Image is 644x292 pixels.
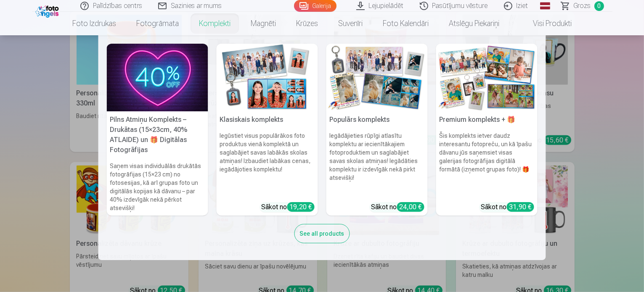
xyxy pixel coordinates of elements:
[439,12,509,35] a: Atslēgu piekariņi
[397,202,424,212] div: 24,00 €
[436,111,538,128] h5: Premium komplekts + 🎁
[217,128,318,199] h6: Iegūstiet visus populārākos foto produktus vienā komplektā un saglabājiet savas labākās skolas at...
[107,44,208,111] img: Pilns Atmiņu Komplekts – Drukātas (15×23cm, 40% ATLAIDE) un 🎁 Digitālas Fotogrāfijas
[262,202,315,212] div: Sākot no
[371,202,424,212] div: Sākot no
[189,12,241,35] a: Komplekti
[481,202,534,212] div: Sākot no
[328,12,373,35] a: Suvenīri
[436,44,538,216] a: Premium komplekts + 🎁 Premium komplekts + 🎁Šis komplekts ietver daudz interesantu fotopreču, un k...
[287,202,315,212] div: 19,20 €
[35,3,61,18] img: /fa1
[436,44,538,111] img: Premium komplekts + 🎁
[294,224,350,243] div: See all products
[217,44,318,111] img: Klasiskais komplekts
[62,12,126,35] a: Foto izdrukas
[574,1,591,11] span: Grozs
[436,128,538,199] h6: Šis komplekts ietver daudz interesantu fotopreču, un kā īpašu dāvanu jūs saņemsiet visas galerija...
[294,229,350,237] a: See all products
[286,12,328,35] a: Krūzes
[326,128,428,199] h6: Iegādājieties rūpīgi atlasītu komplektu ar iecienītākajiem fotoproduktiem un saglabājiet savas sk...
[217,111,318,128] h5: Klasiskais komplekts
[107,111,208,158] h5: Pilns Atmiņu Komplekts – Drukātas (15×23cm, 40% ATLAIDE) un 🎁 Digitālas Fotogrāfijas
[107,158,208,216] h6: Saņem visas individuālās drukātās fotogrāfijas (15×23 cm) no fotosesijas, kā arī grupas foto un d...
[107,44,208,216] a: Pilns Atmiņu Komplekts – Drukātas (15×23cm, 40% ATLAIDE) un 🎁 Digitālas Fotogrāfijas Pilns Atmiņu...
[326,111,428,128] h5: Populārs komplekts
[594,1,604,11] span: 0
[126,12,189,35] a: Fotogrāmata
[217,44,318,216] a: Klasiskais komplektsKlasiskais komplektsIegūstiet visus populārākos foto produktus vienā komplekt...
[507,202,534,212] div: 31,90 €
[326,44,428,111] img: Populārs komplekts
[373,12,439,35] a: Foto kalendāri
[326,44,428,216] a: Populārs komplektsPopulārs komplektsIegādājieties rūpīgi atlasītu komplektu ar iecienītākajiem fo...
[241,12,286,35] a: Magnēti
[509,12,582,35] a: Visi produkti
